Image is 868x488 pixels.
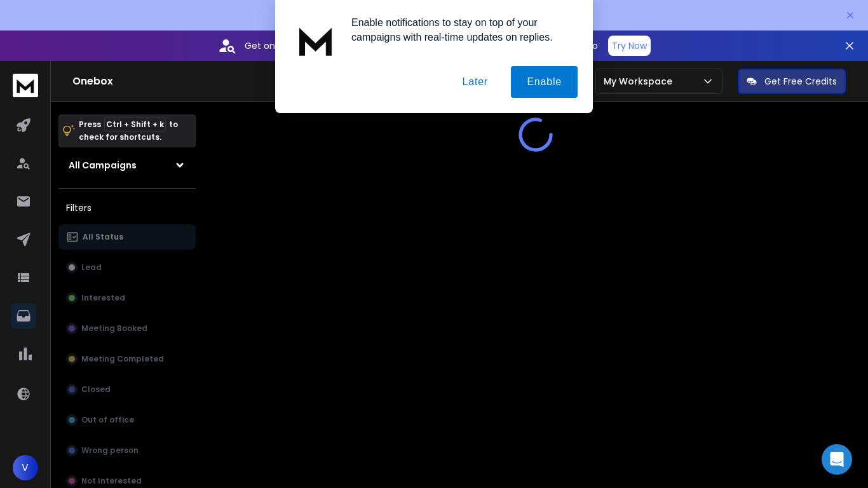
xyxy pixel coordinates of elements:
button: V [13,455,38,480]
p: Press to check for shortcuts. [79,118,178,144]
button: Enable [511,66,578,98]
h1: All Campaigns [69,159,137,172]
img: notification icon [290,15,341,66]
div: Enable notifications to stay on top of your campaigns with real-time updates on replies. [341,15,578,44]
button: All Campaigns [58,152,196,178]
button: Later [446,66,503,98]
h3: Filters [58,199,196,217]
div: Open Intercom Messenger [822,444,852,475]
span: Ctrl + Shift + k [104,117,166,132]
